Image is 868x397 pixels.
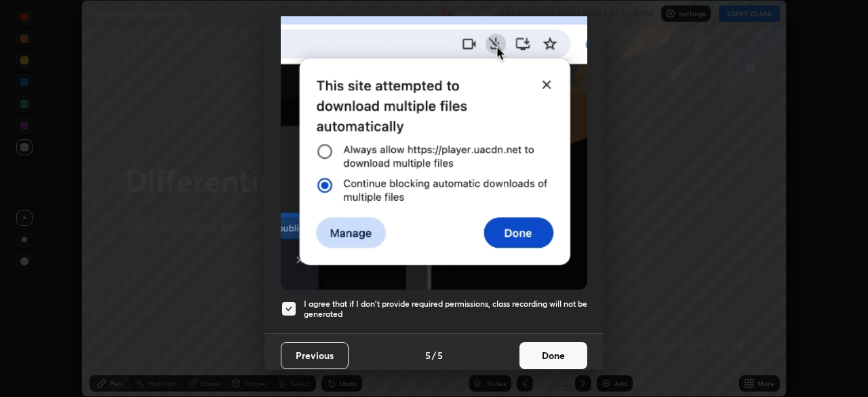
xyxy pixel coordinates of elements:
button: Previous [281,342,349,369]
h4: 5 [425,348,431,362]
h5: I agree that if I don't provide required permissions, class recording will not be generated [304,299,587,320]
h4: 5 [437,348,443,362]
h4: / [432,348,436,362]
button: Done [519,342,587,369]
